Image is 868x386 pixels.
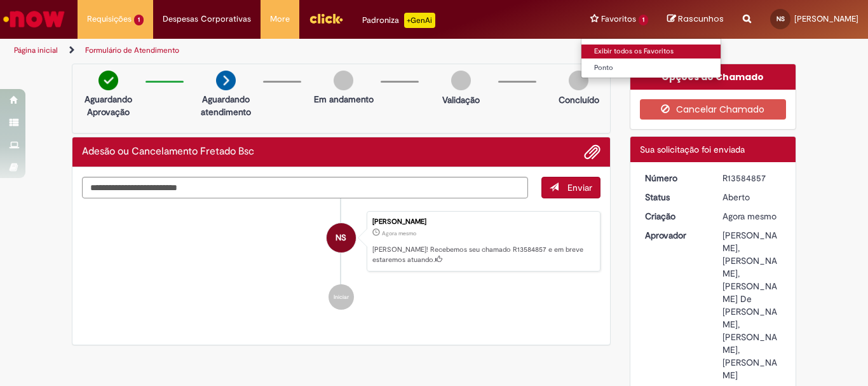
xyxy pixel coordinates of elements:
[541,177,600,198] button: Enviar
[87,13,132,25] span: Requisições
[635,229,714,242] dt: Aprovador
[163,13,251,25] span: Despesas Corporativas
[584,144,600,160] button: Adicionar anexos
[451,71,471,90] img: img-circle-grey.png
[569,71,588,90] img: img-circle-grey.png
[14,45,58,55] a: Página inicial
[314,93,374,106] p: Em andamento
[794,13,858,24] span: [PERSON_NAME]
[327,223,356,252] div: Nathalia Zanardelli Dos Santos
[581,45,721,59] a: Exibir todos os Favoritos
[82,146,254,158] h2: Adesão ou Cancelamento Fretado Bsc Histórico de tíquete
[722,210,776,222] time: 01/10/2025 10:19:16
[82,211,600,272] li: Nathalia Zanardelli Dos Santos
[1,6,67,32] img: ServiceNow
[640,99,787,120] button: Cancelar Chamado
[581,61,721,75] a: Ponto
[382,230,416,237] span: Agora mesmo
[722,191,782,203] div: Aberto
[722,210,776,222] span: Agora mesmo
[336,223,346,253] span: NS
[216,71,236,90] img: arrow-next.png
[270,13,290,25] span: More
[559,93,599,106] p: Concluído
[372,245,593,265] p: [PERSON_NAME]! Recebemos seu chamado R13584857 e em breve estaremos atuando.
[362,13,435,28] div: Padroniza
[678,13,724,25] span: Rascunhos
[334,71,353,90] img: img-circle-grey.png
[581,38,721,78] ul: Favoritos
[10,39,569,62] ul: Trilhas de página
[382,230,416,237] time: 01/10/2025 10:19:16
[601,13,636,25] span: Favoritos
[195,93,257,118] p: Aguardando atendimento
[134,15,144,25] span: 1
[404,13,435,28] p: +GenAi
[98,71,118,90] img: check-circle-green.png
[82,177,528,198] textarea: Digite sua mensagem aqui...
[722,229,782,382] div: [PERSON_NAME], [PERSON_NAME], [PERSON_NAME] De [PERSON_NAME], [PERSON_NAME], [PERSON_NAME]
[722,210,782,223] div: 01/10/2025 10:19:16
[635,172,714,184] dt: Número
[667,13,724,25] a: Rascunhos
[776,15,785,23] span: NS
[442,93,480,106] p: Validação
[309,9,343,28] img: click_logo_yellow_360x200.png
[82,198,600,323] ul: Histórico de tíquete
[372,218,593,226] div: [PERSON_NAME]
[78,93,139,118] p: Aguardando Aprovação
[635,191,714,203] dt: Status
[722,172,782,184] div: R13584857
[85,45,179,55] a: Formulário de Atendimento
[567,182,592,193] span: Enviar
[639,15,648,25] span: 1
[640,144,745,155] span: Sua solicitação foi enviada
[635,210,714,223] dt: Criação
